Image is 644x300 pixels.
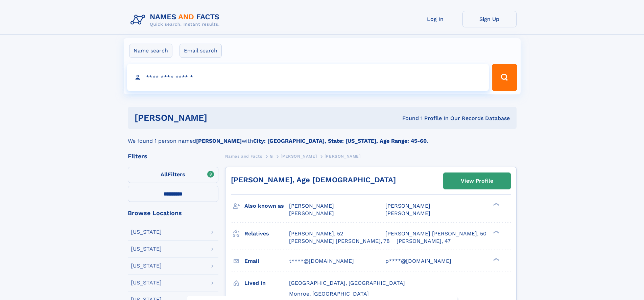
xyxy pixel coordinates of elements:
[129,44,172,58] label: Name search
[305,115,510,122] div: Found 1 Profile In Our Records Database
[492,202,500,207] div: ❯
[289,210,334,216] span: [PERSON_NAME]
[289,280,405,286] span: [GEOGRAPHIC_DATA], [GEOGRAPHIC_DATA]
[289,291,369,297] span: Monroe, [GEOGRAPHIC_DATA]
[289,230,343,237] a: [PERSON_NAME], 52
[289,203,334,209] span: [PERSON_NAME]
[128,210,218,216] div: Browse Locations
[461,173,493,189] div: View Profile
[253,138,427,144] b: City: [GEOGRAPHIC_DATA], State: [US_STATE], Age Range: 45-60
[397,237,451,245] a: [PERSON_NAME], 47
[462,11,517,27] a: Sign Up
[128,129,517,145] div: We found 1 person named with .
[131,263,162,269] div: [US_STATE]
[127,64,489,91] input: search input
[492,257,500,261] div: ❯
[161,171,168,178] span: All
[281,152,317,160] a: [PERSON_NAME]
[444,173,510,189] a: View Profile
[196,138,242,144] b: [PERSON_NAME]
[408,11,462,27] a: Log In
[244,228,289,239] h3: Relatives
[385,203,430,209] span: [PERSON_NAME]
[289,237,390,245] a: [PERSON_NAME] [PERSON_NAME], 78
[385,210,430,216] span: [PERSON_NAME]
[131,280,162,285] div: [US_STATE]
[131,246,162,252] div: [US_STATE]
[180,44,222,58] label: Email search
[270,154,273,159] span: G
[135,114,305,122] h1: [PERSON_NAME]
[225,152,262,160] a: Names and Facts
[492,230,500,234] div: ❯
[244,277,289,289] h3: Lived in
[128,11,225,29] img: Logo Names and Facts
[244,200,289,212] h3: Also known as
[385,230,486,237] a: [PERSON_NAME] [PERSON_NAME], 50
[325,154,361,159] span: [PERSON_NAME]
[281,154,317,159] span: [PERSON_NAME]
[128,167,218,183] label: Filters
[270,152,273,160] a: G
[128,153,218,159] div: Filters
[131,229,162,235] div: [US_STATE]
[244,255,289,267] h3: Email
[492,64,517,91] button: Search Button
[231,176,396,184] a: [PERSON_NAME], Age [DEMOGRAPHIC_DATA]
